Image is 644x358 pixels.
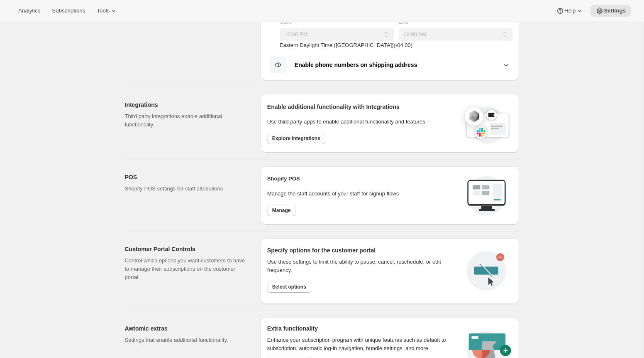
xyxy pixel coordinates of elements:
[295,62,417,68] b: Enable phone numbers on shipping address
[272,284,306,290] span: Select options
[590,5,631,17] button: Settings
[125,324,247,333] h2: Awtomic extras
[267,190,460,198] p: Manage the staff accounts of your staff for signup flows
[125,185,247,193] p: Shopify POS settings for staff attributions
[13,5,45,17] button: Analytics
[267,246,460,254] h2: Specify options for the customer portal
[267,324,318,333] h2: Extra functionality
[125,336,247,344] p: Settings that enable additional functionality.
[267,103,456,111] h2: Enable additional functionality with Integrations
[280,41,512,49] p: Eastern Daylight Time ([GEOGRAPHIC_DATA]) ( -04 : 00 )
[97,7,110,14] span: Tools
[267,175,460,183] h2: Shopify POS
[125,245,247,253] h2: Customer Portal Controls
[47,5,90,17] button: Subscriptions
[267,336,457,353] p: Enhance your subscription program with unique features such as default to subscription, automatic...
[267,56,512,74] button: Enable phone numbers on shipping address
[125,112,247,129] p: Third party integrations enable additional functionality.
[272,135,320,142] span: Explore integrations
[125,101,247,109] h2: Integrations
[18,7,40,14] span: Analytics
[125,257,247,281] p: Control which options you want customers to have to manage their subscriptions on the customer po...
[564,7,576,14] span: Help
[272,207,291,214] span: Manage
[267,258,460,274] div: Use these settings to limit the ability to pause, cancel, reschedule, or edit frequency.
[267,133,325,144] button: Explore integrations
[551,5,589,17] button: Help
[92,5,123,17] button: Tools
[267,281,311,293] button: Select options
[267,205,296,216] button: Manage
[125,173,247,181] h2: POS
[267,118,456,126] p: Use third party apps to enable additional functionality and features.
[604,7,626,14] span: Settings
[52,7,85,14] span: Subscriptions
